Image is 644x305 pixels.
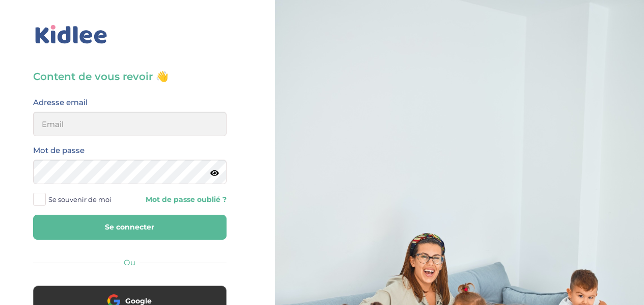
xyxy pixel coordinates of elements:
button: Se connecter [33,215,227,240]
img: logo_kidlee_bleu [33,23,109,46]
label: Mot de passe [33,144,85,157]
input: Email [33,112,227,136]
h3: Content de vous revoir 👋 [33,69,227,84]
label: Adresse email [33,96,88,109]
span: Se souvenir de moi [48,193,111,206]
span: Ou [124,258,135,267]
a: Mot de passe oublié ? [137,195,227,205]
